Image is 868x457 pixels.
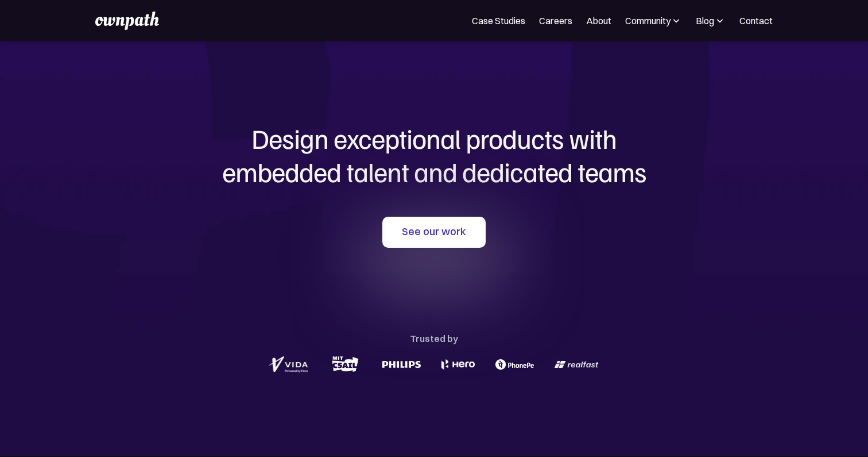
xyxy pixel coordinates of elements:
div: Blog [696,14,726,28]
a: About [586,14,611,28]
div: Community [625,14,682,28]
a: Careers [539,14,572,28]
div: Trusted by [410,331,458,347]
div: Community [625,14,671,28]
a: Case Studies [472,14,525,28]
a: Contact [739,14,773,28]
div: Blog [696,14,714,28]
a: See our work [382,217,486,248]
h1: Design exceptional products with embedded talent and dedicated teams [158,122,710,188]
